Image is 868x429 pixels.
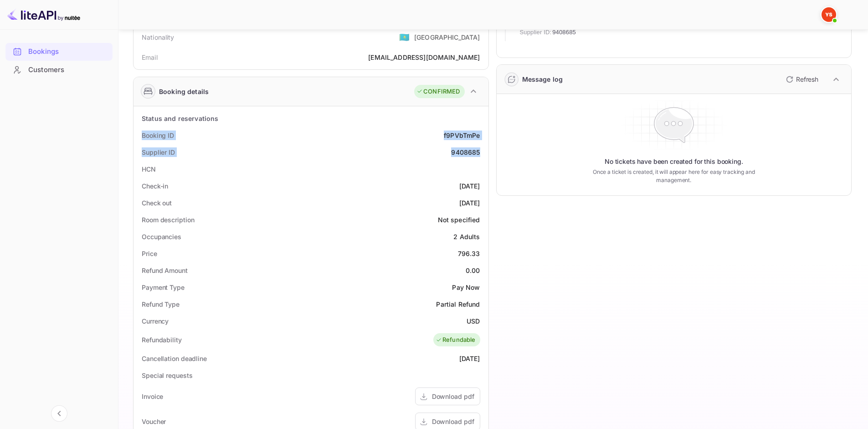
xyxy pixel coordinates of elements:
[416,87,460,96] div: CONFIRMED
[436,299,480,309] div: Partial Refund
[142,299,180,309] div: Refund Type
[438,215,480,225] div: Not specified
[142,181,168,191] div: Check-in
[453,232,480,241] div: 2 Adults
[459,354,480,363] div: [DATE]
[142,249,157,258] div: Price
[142,354,207,363] div: Cancellation deadline
[5,61,113,79] div: Customers
[28,65,108,75] div: Customers
[520,28,552,37] span: Supplier ID:
[142,417,166,426] div: Voucher
[414,32,480,42] div: [GEOGRAPHIC_DATA]
[51,405,67,422] button: Collapse navigation
[142,392,163,401] div: Invoice
[142,131,174,140] div: Booking ID
[142,52,158,62] div: Email
[451,147,480,157] div: 9408685
[605,157,743,166] p: No tickets have been created for this booking.
[142,147,175,157] div: Supplier ID
[781,72,822,87] button: Refresh
[142,266,188,275] div: Refund Amount
[142,114,218,123] div: Status and reservations
[142,215,194,225] div: Room description
[5,43,113,60] a: Bookings
[28,47,108,57] div: Bookings
[552,28,576,37] span: 9408685
[444,131,480,140] div: f9PVbTmPe
[459,198,480,208] div: [DATE]
[578,168,769,184] p: Once a ticket is created, it will appear here for easy tracking and management.
[458,249,480,258] div: 796.33
[142,32,175,42] div: Nationality
[142,283,185,292] div: Payment Type
[5,61,113,78] a: Customers
[432,417,474,426] div: Download pdf
[7,7,80,22] img: LiteAPI logo
[432,392,474,401] div: Download pdf
[142,371,192,380] div: Special requests
[142,164,156,174] div: HCN
[459,181,480,191] div: [DATE]
[5,43,113,61] div: Bookings
[522,74,563,84] div: Message log
[142,198,172,208] div: Check out
[142,232,181,241] div: Occupancies
[796,74,818,84] p: Refresh
[467,316,480,326] div: USD
[452,283,480,292] div: Pay Now
[142,316,169,326] div: Currency
[399,29,410,45] span: United States
[436,335,476,345] div: Refundable
[368,52,480,62] div: [EMAIL_ADDRESS][DOMAIN_NAME]
[466,266,480,275] div: 0.00
[822,7,836,22] img: Yandex Support
[159,87,209,96] div: Booking details
[142,335,182,345] div: Refundability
